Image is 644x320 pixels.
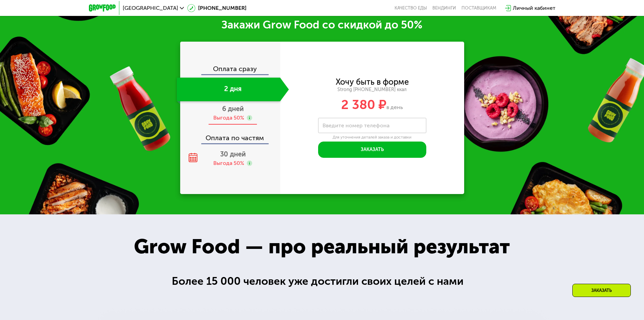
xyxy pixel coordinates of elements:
div: Выгода 50% [213,114,244,122]
span: 30 дней [220,150,246,158]
span: [GEOGRAPHIC_DATA] [123,5,178,11]
div: Оплата сразу [181,65,280,74]
div: Заказать [572,284,631,297]
a: [PHONE_NUMBER] [187,4,246,12]
div: Оплата по частям [181,128,280,143]
div: Выгода 50% [213,159,244,167]
div: Более 15 000 человек уже достигли своих целей с нами [172,273,472,290]
div: Для уточнения деталей заказа и доставки [318,135,426,140]
span: 2 380 ₽ [341,97,386,112]
button: Заказать [318,142,426,158]
a: Качество еды [395,5,427,11]
label: Введите номер телефона [323,124,389,127]
span: 6 дней [222,105,244,113]
div: Хочу быть в форме [336,78,409,86]
a: Вендинги [432,5,456,11]
div: Grow Food — про реальный результат [119,231,525,262]
div: Личный кабинет [513,4,555,12]
span: в день [386,104,403,110]
div: поставщикам [461,5,496,11]
div: Strong [PHONE_NUMBER] ккал [280,87,464,93]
